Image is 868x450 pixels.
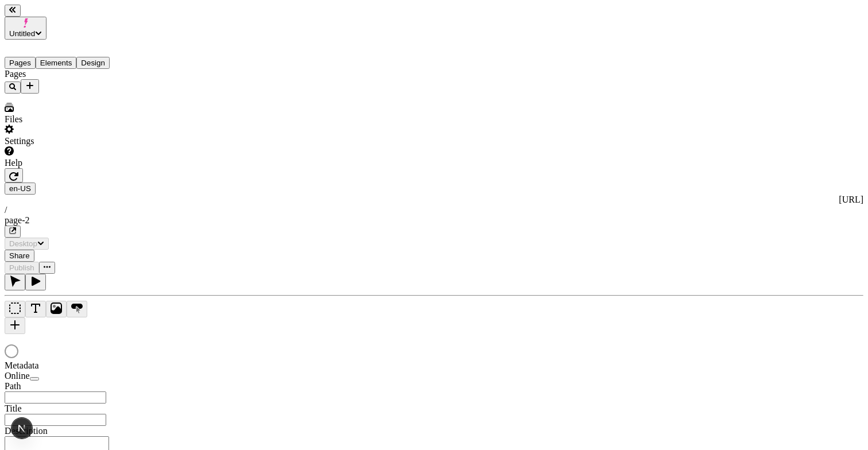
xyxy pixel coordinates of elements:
button: Elements [36,57,77,69]
span: Online [5,371,30,381]
div: Pages [5,69,142,79]
span: Title [5,404,22,413]
span: Untitled [9,29,35,38]
div: Settings [5,136,142,146]
button: Publish [5,262,39,274]
div: Help [5,158,142,168]
span: Publish [9,263,34,272]
div: / [5,205,863,215]
div: Metadata [5,360,142,371]
button: Design [76,57,110,69]
button: Button [67,301,87,317]
button: Untitled [5,17,46,40]
span: Description [5,426,48,436]
button: Text [25,301,46,317]
button: Desktop [5,238,49,250]
div: page-2 [5,215,863,226]
button: Add new [21,79,39,94]
button: Pages [5,57,36,69]
div: [URL] [5,195,863,205]
span: Desktop [9,239,37,248]
span: en-US [9,184,31,193]
button: Share [5,250,34,262]
span: Path [5,381,21,391]
span: Share [9,251,30,260]
button: Image [46,301,67,317]
button: Open locale picker [5,183,36,195]
button: Box [5,301,25,317]
div: Files [5,114,142,125]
